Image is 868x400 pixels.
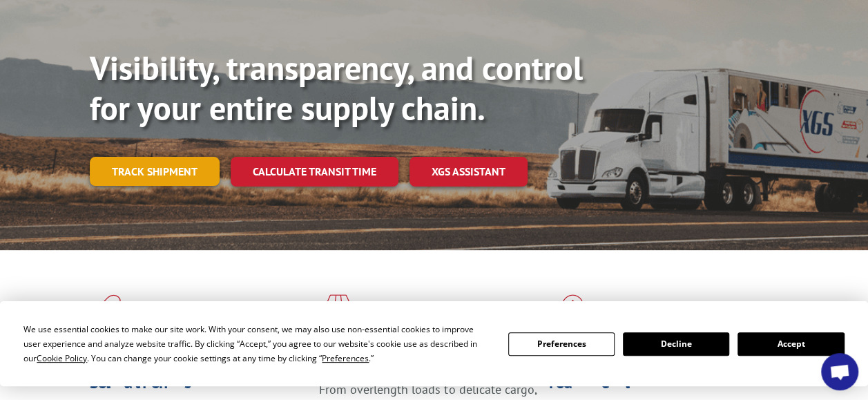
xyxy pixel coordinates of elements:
[319,294,351,330] img: xgs-icon-focused-on-flooring-red
[409,157,528,187] a: XGS ASSISTANT
[90,46,583,129] b: Visibility, transparency, and control for your entire supply chain.
[322,352,369,364] span: Preferences
[90,157,220,186] a: Track shipment
[508,332,615,356] button: Preferences
[90,294,133,330] img: xgs-icon-total-supply-chain-intelligence-red
[821,353,858,390] div: Open chat
[737,332,844,356] button: Accept
[549,294,597,330] img: xgs-icon-flagship-distribution-model-red
[623,332,729,356] button: Decline
[37,352,87,364] span: Cookie Policy
[231,157,398,187] a: Calculate transit time
[23,322,491,365] div: We use essential cookies to make our site work. With your consent, we may also use non-essential ...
